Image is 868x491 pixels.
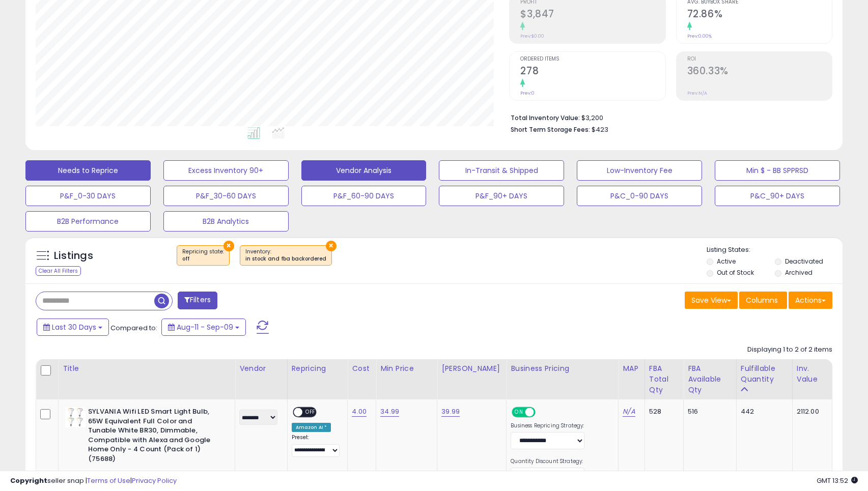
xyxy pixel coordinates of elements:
div: 516 [688,407,729,416]
div: seller snap | | [10,476,177,486]
button: P&F_30-60 DAYS [163,186,289,206]
a: Terms of Use [87,476,130,485]
b: Total Inventory Value: [511,113,580,122]
a: N/A [623,407,635,417]
p: Listing States: [707,245,843,255]
button: × [326,241,337,251]
a: Privacy Policy [132,476,177,485]
button: × [223,241,234,251]
h2: 72.86% [687,8,832,22]
div: FBA Total Qty [649,363,679,395]
label: Active [717,257,736,266]
div: FBA Available Qty [688,363,732,395]
img: 31xtzNxQWpL._SL40_.jpg [65,407,86,427]
div: off [182,255,224,263]
div: Inv. value [797,363,828,385]
button: P&F_90+ DAYS [439,186,564,206]
span: Last 30 Days [52,322,96,332]
span: $423 [592,125,608,134]
div: in stock and fba backordered [245,255,326,263]
label: Out of Stock [717,268,754,277]
button: B2B Analytics [163,211,289,232]
button: P&F_0-30 DAYS [25,186,151,206]
div: Min Price [380,363,433,374]
div: Vendor [239,363,283,374]
span: Ordered Items [520,56,665,62]
span: Aug-11 - Sep-09 [177,322,233,332]
h2: 278 [520,65,665,79]
label: Archived [785,268,813,277]
label: Quantity Discount Strategy: [511,458,584,465]
button: Actions [789,292,832,309]
div: 2112.00 [797,407,824,416]
h2: 360.33% [687,65,832,79]
div: 442 [741,407,785,416]
a: 4.00 [352,407,367,417]
div: [PERSON_NAME] [441,363,502,374]
button: P&F_60-90 DAYS [301,186,427,206]
th: CSV column name: cust_attr_1_Vendor [235,359,287,399]
div: Clear All Filters [36,266,81,276]
button: Save View [685,292,738,309]
div: 528 [649,407,676,416]
button: P&C_0-90 DAYS [577,186,702,206]
label: Deactivated [785,257,823,266]
span: Inventory : [245,248,326,263]
div: Fulfillable Quantity [741,363,788,385]
small: Prev: 0.00% [687,33,712,39]
a: 34.99 [380,407,399,417]
div: Cost [352,363,372,374]
div: MAP [623,363,640,374]
small: Prev: $0.00 [520,33,544,39]
span: ON [513,408,525,417]
div: Amazon AI * [292,423,331,432]
a: 39.99 [441,407,460,417]
span: OFF [534,408,550,417]
span: Repricing state : [182,248,224,263]
div: Repricing [292,363,344,374]
label: Business Repricing Strategy: [511,422,584,429]
button: Vendor Analysis [301,160,427,181]
button: P&C_90+ DAYS [715,186,840,206]
button: B2B Performance [25,211,151,232]
button: Columns [739,292,787,309]
span: Columns [746,295,778,305]
div: Displaying 1 to 2 of 2 items [747,345,832,355]
small: Prev: N/A [687,90,707,96]
button: Min $ - BB SPPRSD [715,160,840,181]
li: $3,200 [511,111,825,123]
h5: Listings [54,249,93,263]
button: Last 30 Days [37,319,109,336]
button: Excess Inventory 90+ [163,160,289,181]
button: Needs to Reprice [25,160,151,181]
b: SYLVANIA Wifi LED Smart Light Bulb, 65W Equivalent Full Color and Tunable White BR30, Dimmable, C... [88,407,212,466]
button: Aug-11 - Sep-09 [161,319,246,336]
button: Low-Inventory Fee [577,160,702,181]
span: 2025-10-10 13:52 GMT [817,476,858,485]
strong: Copyright [10,476,47,485]
div: Business Pricing [511,363,614,374]
span: Compared to: [110,323,157,333]
h2: $3,847 [520,8,665,22]
b: Short Term Storage Fees: [511,125,590,134]
span: OFF [302,408,319,417]
div: Preset: [292,434,340,457]
span: ROI [687,56,832,62]
button: In-Transit & Shipped [439,160,564,181]
small: Prev: 0 [520,90,535,96]
button: Filters [178,292,217,309]
div: Title [63,363,231,374]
